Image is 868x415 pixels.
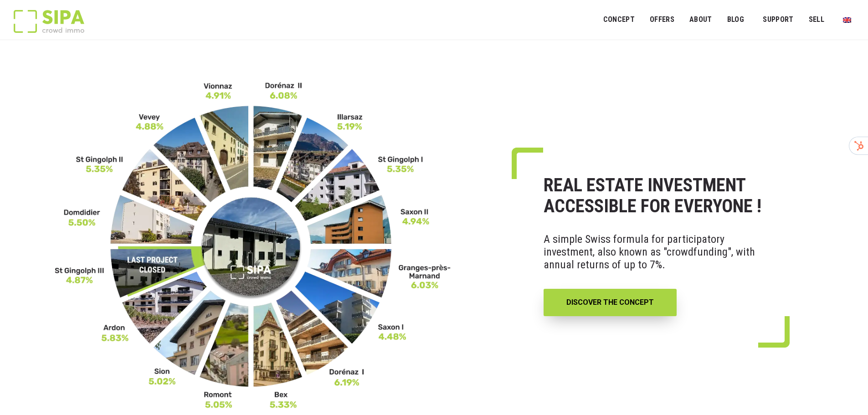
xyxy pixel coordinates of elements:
a: Support [757,10,799,30]
img: English [843,17,851,23]
a: OFFERS [644,10,680,30]
h1: REAL ESTATE INVESTMENT ACCESSIBLE FOR EVERYONE ! [544,175,770,217]
p: A simple Swiss formula for participatory investment, also known as "crowdfunding", with annual re... [544,226,770,278]
a: Sell [802,10,830,30]
a: ABOUT [683,10,718,30]
a: Switch to [837,11,857,28]
a: Concept [597,10,641,30]
nav: Primary menu [603,8,854,31]
a: DISCOVER THE CONCEPT [544,289,677,316]
a: Blog [721,10,750,30]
